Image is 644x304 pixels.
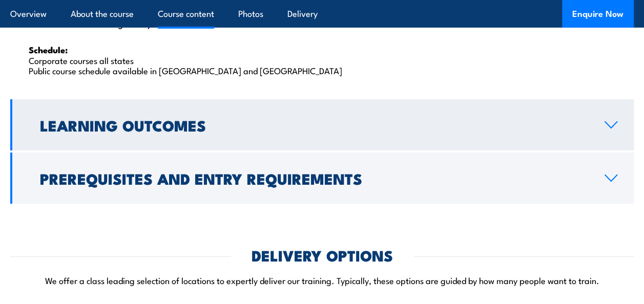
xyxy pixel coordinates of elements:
[10,274,634,286] p: We offer a class leading selection of locations to expertly deliver our training. Typically, thes...
[29,43,68,56] strong: Schedule:
[252,248,393,262] h2: DELIVERY OPTIONS
[40,171,588,185] h2: Prerequisites and Entry Requirements
[40,118,588,132] h2: Learning Outcomes
[10,153,634,204] a: Prerequisites and Entry Requirements
[10,99,634,150] a: Learning Outcomes
[29,44,615,75] p: Corporate courses all states Public course schedule available in [GEOGRAPHIC_DATA] and [GEOGRAPHI...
